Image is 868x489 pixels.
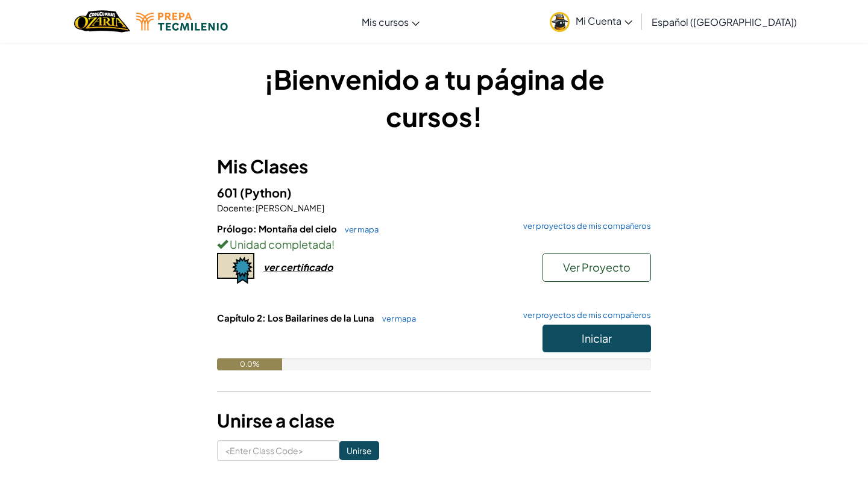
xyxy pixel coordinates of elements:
span: 601 [217,185,240,200]
span: Ver Proyecto [563,260,631,274]
button: Ver Proyecto [542,253,651,282]
span: Español ([GEOGRAPHIC_DATA]) [652,16,797,28]
span: Mi Cuenta [576,14,632,27]
h3: Mis Clases [217,153,651,180]
input: <Enter Class Code> [217,440,339,461]
a: Mi Cuenta [544,2,638,40]
a: ver mapa [376,314,416,323]
input: Unirse [339,441,379,460]
h3: Unirse a clase [217,407,651,434]
a: ver mapa [339,225,379,234]
a: Ozaria by CodeCombat logo [74,9,130,34]
div: 0.0% [217,358,282,370]
span: Iniciar [582,331,612,345]
img: avatar [550,12,570,32]
a: ver certificado [217,261,333,273]
span: [PERSON_NAME] [254,202,324,213]
span: Capítulo 2: Los Bailarines de la Luna [217,312,376,323]
span: Unidad completada [228,237,332,251]
span: (Python) [240,185,292,200]
span: ! [332,237,335,251]
span: Mis cursos [362,16,409,28]
a: Mis cursos [356,5,426,38]
span: : [252,202,254,213]
h1: ¡Bienvenido a tu página de cursos! [217,60,651,135]
a: ver proyectos de mis compañeros [517,311,651,319]
div: ver certificado [263,261,333,273]
button: Iniciar [542,325,651,352]
span: Docente [217,202,252,213]
img: Home [74,9,130,34]
img: certificate-icon.png [217,253,254,284]
img: Tecmilenio logo [136,13,228,31]
a: Español ([GEOGRAPHIC_DATA]) [646,5,803,38]
span: Prólogo: Montaña del cielo [217,223,339,234]
a: ver proyectos de mis compañeros [517,222,651,230]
